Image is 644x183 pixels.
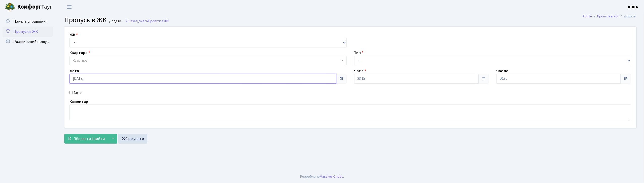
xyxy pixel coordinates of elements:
[496,68,509,74] label: Час по
[64,15,107,25] span: Пропуск в ЖК
[3,37,53,47] a: Розширений пошук
[5,2,15,12] img: logo.png
[354,68,366,74] label: Час з
[13,39,49,44] span: Розширений пошук
[628,4,638,10] a: КПП4
[69,32,78,38] label: ЖК
[17,3,53,11] span: Таун
[583,14,592,19] a: Admin
[108,19,123,23] small: Додати .
[73,58,88,63] span: Квартира
[13,29,38,34] span: Пропуск в ЖК
[74,136,105,142] span: Зберегти і вийти
[619,14,636,19] li: Додати
[69,98,88,104] label: Коментар
[74,90,83,96] label: Авто
[354,50,364,56] label: Тип
[3,27,53,37] a: Пропуск в ЖК
[125,19,169,23] a: Назад до всіхПропуск в ЖК
[13,19,47,24] span: Панель управління
[63,3,76,11] button: Переключити навігацію
[69,50,90,56] label: Квартира
[17,3,41,11] b: Комфорт
[628,4,638,10] b: КПП4
[3,16,53,27] a: Панель управління
[300,174,344,179] div: Розроблено .
[64,134,108,144] button: Зберегти і вийти
[118,134,147,144] a: Скасувати
[69,68,79,74] label: Дата
[575,11,644,22] nav: breadcrumb
[320,174,343,179] a: Massive Kinetic
[148,19,169,23] span: Пропуск в ЖК
[597,14,619,19] a: Пропуск в ЖК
